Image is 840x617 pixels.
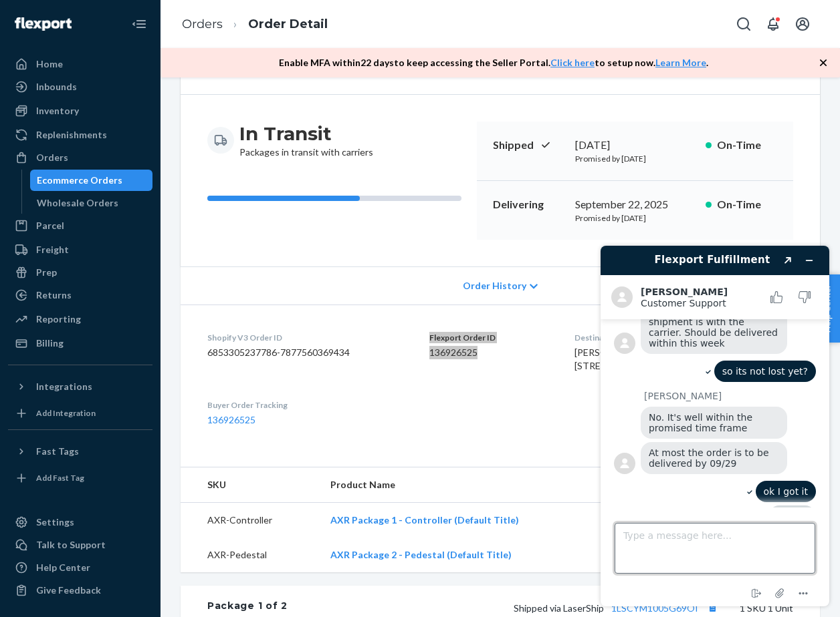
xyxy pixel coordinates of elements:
div: Add Fast Tag [36,472,84,483]
a: Ecommerce Orders [30,170,153,191]
dt: Shopify V3 Order ID [207,332,408,343]
a: Inventory [8,100,152,122]
div: Give Feedback [36,584,101,597]
a: Click here [550,57,595,68]
div: Fast Tags [36,445,79,458]
a: Billing [8,333,152,354]
div: Package 1 of 2 [207,599,288,616]
button: Open notifications [760,11,786,37]
div: Talk to Support [36,538,106,552]
p: On-Time [717,138,777,153]
a: Home [8,53,152,75]
div: Prep [36,266,57,279]
button: Give Feedback [8,580,152,601]
button: Integrations [8,376,152,397]
a: Wholesale Orders [30,192,153,214]
div: Parcel [36,219,64,232]
div: Reporting [36,313,81,326]
dd: 136926525 [429,346,554,359]
div: Ecommerce Orders [37,174,122,187]
dt: Buyer Order Tracking [207,399,408,411]
dt: Flexport Order ID [429,332,554,343]
a: Learn More [655,57,706,68]
a: 136926525 [207,414,255,425]
div: Orders [36,151,68,164]
div: [DATE] [575,138,695,153]
a: Settings [8,511,152,533]
a: Freight [8,239,152,260]
div: Replenishments [36,128,107,142]
span: [PERSON_NAME] [STREET_ADDRESS][PERSON_NAME] [574,347,735,371]
div: Inbounds [36,80,77,93]
th: Product Name [320,467,605,503]
span: Chat [31,9,59,21]
div: Packages in transit with carriers [239,122,373,159]
div: Freight [36,243,69,256]
a: AXR Package 2 - Pedestal (Default Title) [330,549,512,560]
div: 1 SKU 1 Unit [288,599,793,616]
div: Help Center [36,561,90,574]
a: Help Center [8,557,152,578]
a: Orders [182,17,223,31]
a: Returns [8,284,152,306]
a: Parcel [8,215,152,236]
a: Orders [8,147,152,168]
td: AXR-Pedestal [181,538,320,572]
iframe: Find more information here [590,235,840,617]
dd: 6853305237786-7877560369434 [207,346,408,359]
div: Inventory [36,104,79,118]
span: Order History [463,279,526,292]
div: Wholesale Orders [37,196,118,210]
p: Shipped [493,138,564,153]
button: Close Navigation [126,11,152,37]
button: Open Search Box [730,11,757,37]
span: Shipped via LaserShip [514,602,721,614]
a: Replenishments [8,124,152,146]
a: AXR Package 1 - Controller (Default Title) [330,514,519,526]
button: Talk to Support [8,534,152,556]
a: Add Integration [8,403,152,424]
p: Promised by [DATE] [575,212,695,224]
p: Enable MFA within 22 days to keep accessing the Seller Portal. to setup now. . [279,56,708,69]
a: Prep [8,262,152,283]
a: Add Fast Tag [8,467,152,489]
a: Reporting [8,308,152,330]
button: Open account menu [789,11,816,37]
div: Returns [36,288,72,302]
p: Delivering [493,197,564,212]
button: Fast Tags [8,441,152,462]
img: Flexport logo [15,17,72,31]
div: September 22, 2025 [575,197,695,212]
dt: Destination [574,332,793,343]
div: Settings [36,516,74,529]
th: SKU [181,467,320,503]
div: Home [36,57,63,71]
div: Add Integration [36,407,96,419]
div: Integrations [36,380,92,393]
p: Promised by [DATE] [575,153,695,164]
div: Billing [36,337,64,350]
p: On-Time [717,197,777,212]
a: Order Detail [248,17,328,31]
td: AXR-Controller [181,503,320,538]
